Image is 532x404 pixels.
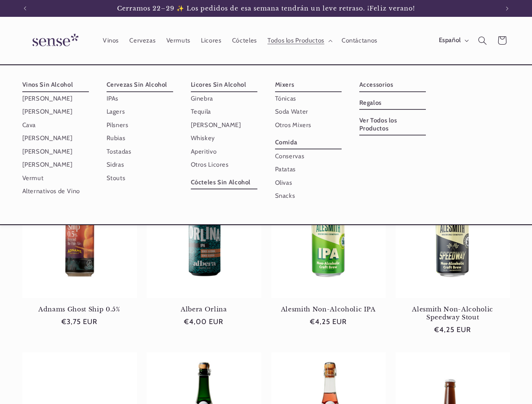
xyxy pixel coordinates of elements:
[201,37,221,45] span: Licores
[275,78,342,92] a: Mixers
[22,105,89,118] a: [PERSON_NAME]
[107,132,173,145] a: Rubias
[191,105,257,118] a: Tequila
[22,132,89,145] a: [PERSON_NAME]
[275,105,342,118] a: Soda Water
[103,37,119,45] span: Vinos
[129,37,155,45] span: Cervezas
[342,37,377,45] span: Contáctanos
[107,78,173,92] a: Cervezas Sin Alcohol
[275,119,342,132] a: Otros Mixers
[275,136,342,149] a: Comida
[22,145,89,158] a: [PERSON_NAME]
[19,25,89,56] a: Sense
[166,37,190,45] span: Vermuts
[275,163,342,176] a: Patatas
[191,175,257,189] a: Cócteles Sin Alcohol
[107,171,173,184] a: Stouts
[275,149,342,162] a: Conservas
[117,5,415,12] span: Cerramos 22–29 ✨ Los pedidos de esa semana tendrán un leve retraso. ¡Feliz verano!
[161,31,196,50] a: Vermuts
[22,78,89,92] a: Vinos Sin Alcohol
[336,31,382,50] a: Contáctanos
[191,145,257,158] a: Aperitivo
[396,306,510,321] a: Alesmith Non-Alcoholic Speedway Stout
[473,31,492,50] summary: Búsqueda
[191,78,257,92] a: Licores Sin Alcohol
[271,306,386,313] a: Alesmith Non-Alcoholic IPA
[22,158,89,171] a: [PERSON_NAME]
[22,119,89,132] a: Cava
[191,132,257,145] a: Whiskey
[124,31,161,50] a: Cervezas
[433,32,473,49] button: Español
[232,37,257,45] span: Cócteles
[191,158,257,171] a: Otros Licores
[22,306,137,313] a: Adnams Ghost Ship 0.5%
[267,37,324,45] span: Todos los Productos
[439,36,461,45] span: Español
[107,145,173,158] a: Tostadas
[107,92,173,105] a: IPAs
[22,185,89,198] a: Alternativos de Vino
[191,92,257,105] a: Ginebra
[196,31,227,50] a: Licores
[275,176,342,189] a: Olivas
[359,96,426,110] a: Regalos
[97,31,124,50] a: Vinos
[191,119,257,132] a: [PERSON_NAME]
[107,158,173,171] a: Sidras
[22,29,86,53] img: Sense
[359,78,426,92] a: Accessorios
[107,105,173,118] a: Lagers
[227,31,262,50] a: Cócteles
[22,92,89,105] a: [PERSON_NAME]
[22,171,89,184] a: Vermut
[359,114,426,136] a: Ver Todos los Productos
[107,119,173,132] a: Pilsners
[147,306,261,313] a: Albera Orlina
[275,189,342,202] a: Snacks
[262,31,336,50] summary: Todos los Productos
[275,92,342,105] a: Tónicas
